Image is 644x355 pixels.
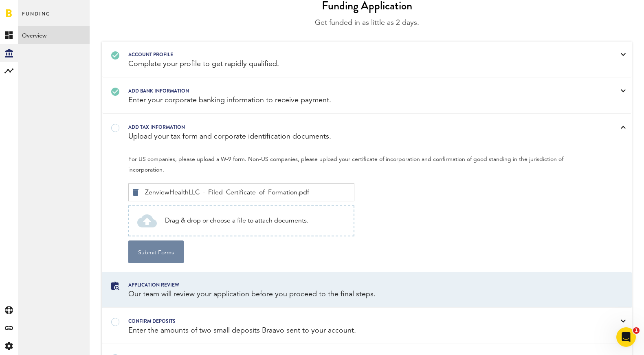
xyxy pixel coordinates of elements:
span: Support [17,6,46,13]
div: Upload your tax form and corporate identification documents. [128,132,585,142]
div: Enter the amounts of two small deposits Braavo sent to your account. [128,326,585,336]
a: Overview [18,26,90,44]
span: For US companies, please upload a W-9 form. Non-US companies, please upload your certificate of i... [128,150,572,175]
button: Submit Forms [128,240,184,263]
div: Complete your profile to get rapidly qualified. [128,59,585,69]
a: Add tax information Upload your tax form and corporate identification documents. [102,115,631,150]
div: Add tax information [128,123,585,132]
div: confirm deposits [128,317,585,326]
div: Account profile [128,50,585,59]
a: Application review Our team will review your application before you proceed to the final steps. [102,272,631,308]
div: Enter your corporate banking information to receive payment. [128,95,585,106]
a: Account profile Complete your profile to get rapidly qualified. [102,42,631,77]
div: ZenviewHealthLLC_-_Filed_Certificate_of_Formation.pdf [145,188,309,197]
img: upload.svg [137,214,157,227]
div: Add bank information [128,86,585,95]
div: Get funded in as little as 2 days. [102,18,632,28]
span: 1 [633,327,640,334]
span: Funding [22,9,51,26]
a: confirm deposits Enter the amounts of two small deposits Braavo sent to your account. [102,309,631,344]
div: Application review [128,280,585,289]
iframe: Intercom live chat [616,327,636,347]
span: Drag & drop or choose a file to attach documents. [165,216,308,226]
a: Add bank information Enter your corporate banking information to receive payment. [102,78,631,114]
div: Our team will review your application before you proceed to the final steps. [128,289,585,300]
